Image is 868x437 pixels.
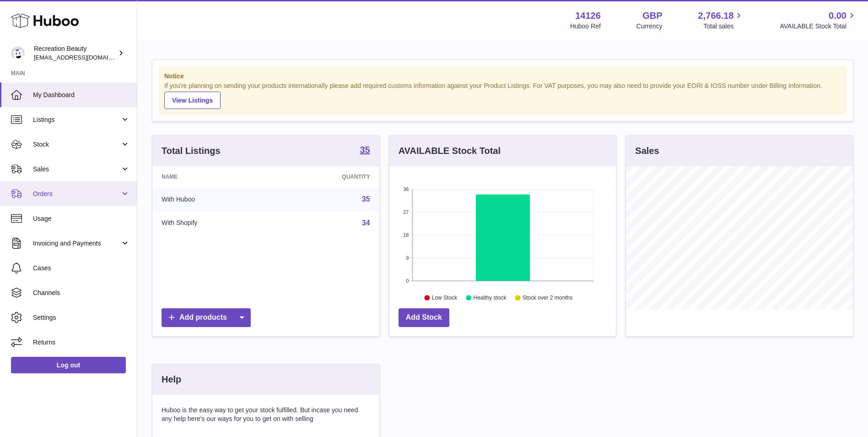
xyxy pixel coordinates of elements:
[33,165,120,174] span: Sales
[698,10,744,31] a: 2,766.18 Total sales
[152,211,275,235] td: With Shopify
[33,264,130,273] span: Cases
[164,82,841,109] div: If you're planning on sending your products internationally please add required customs informati...
[33,140,120,149] span: Stock
[523,295,572,301] text: Stock over 2 months
[164,72,841,81] strong: Notice
[575,10,601,22] strong: 14126
[362,219,370,227] a: 34
[33,91,130,99] span: My Dashboard
[162,373,181,386] h3: Help
[33,115,120,124] span: Listings
[11,46,25,60] img: customercare@recreationbeauty.com
[33,313,130,322] span: Settings
[33,239,120,248] span: Invoicing and Payments
[162,308,251,327] a: Add products
[399,308,449,327] a: Add Stock
[829,10,846,22] span: 0.00
[33,289,130,297] span: Channels
[403,232,409,238] text: 18
[33,190,120,198] span: Orders
[275,166,379,187] th: Quantity
[362,195,370,203] a: 35
[360,145,370,156] a: 35
[152,166,275,187] th: Name
[780,10,857,31] a: 0.00 AVAILABLE Stock Total
[399,145,501,157] h3: AVAILABLE Stock Total
[473,295,507,301] text: Healthy stock
[406,255,409,261] text: 9
[703,22,744,31] span: Total sales
[406,278,409,284] text: 0
[642,10,662,22] strong: GBP
[403,186,409,192] text: 36
[570,22,601,31] div: Huboo Ref
[635,145,659,157] h3: Sales
[403,209,409,215] text: 27
[33,214,130,223] span: Usage
[432,295,458,301] text: Low Stock
[33,338,130,347] span: Returns
[698,10,734,22] span: 2,766.18
[636,22,663,31] div: Currency
[164,92,221,109] a: View Listings
[360,145,370,154] strong: 35
[34,44,116,62] div: Recreation Beauty
[780,22,857,31] span: AVAILABLE Stock Total
[162,406,370,423] p: Huboo is the easy way to get your stock fulfilled. But incase you need any help here's our ways f...
[152,187,275,211] td: With Huboo
[11,357,126,373] a: Log out
[162,145,221,157] h3: Total Listings
[34,54,135,61] span: [EMAIL_ADDRESS][DOMAIN_NAME]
